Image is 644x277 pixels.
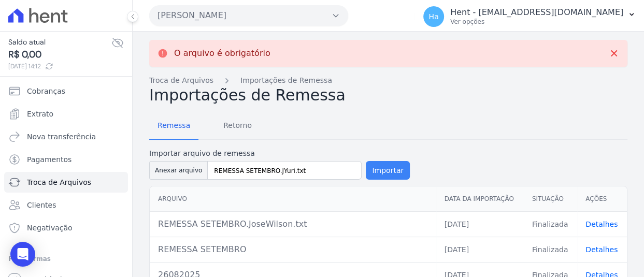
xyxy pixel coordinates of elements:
a: Troca de Arquivos [149,75,213,86]
div: REMESSA SETEMBRO [158,243,428,256]
button: Importar [366,161,410,180]
span: Remessa [151,115,196,136]
a: Importações de Remessa [240,75,332,86]
span: Clientes [27,200,56,210]
th: Situação [524,186,577,212]
span: Troca de Arquivos [27,177,91,187]
a: Pagamentos [4,149,128,170]
a: Extrato [4,104,128,124]
td: Finalizada [524,237,577,262]
span: Saldo atual [8,37,111,48]
div: Plataformas [8,253,124,265]
th: Ações [577,186,627,212]
div: REMESSA SETEMBRO.JoseWilson.txt [158,218,428,230]
span: R$ 0,00 [8,48,111,62]
span: Negativação [27,223,73,233]
td: [DATE] [436,237,524,262]
a: Negativação [4,217,128,238]
span: [DATE] 14:12 [8,62,111,71]
button: Ha Hent - [EMAIL_ADDRESS][DOMAIN_NAME] Ver opções [415,2,644,31]
th: Data da Importação [436,186,524,212]
a: Nova transferência [4,126,128,147]
label: Importar arquivo de remessa [149,148,410,159]
a: Clientes [4,195,128,215]
p: Ver opções [450,18,623,26]
button: [PERSON_NAME] [149,5,348,26]
span: Pagamentos [27,154,71,165]
a: Troca de Arquivos [4,172,128,193]
span: Nova transferência [27,132,96,142]
span: Extrato [27,109,53,119]
a: Detalhes [585,220,618,228]
div: Open Intercom Messenger [10,242,35,267]
p: O arquivo é obrigatório [174,48,270,59]
input: Selecionar arquivo [210,165,359,177]
span: Ha [428,13,438,20]
span: Retorno [217,115,258,136]
td: [DATE] [436,211,524,237]
a: Cobranças [4,81,128,101]
h2: Importações de Remessa [149,86,627,105]
span: Cobranças [27,86,65,96]
th: Arquivo [150,186,436,212]
button: Anexar arquivo [149,161,208,180]
a: Remessa [149,113,198,140]
nav: Breadcrumb [149,75,627,86]
p: Hent - [EMAIL_ADDRESS][DOMAIN_NAME] [450,7,623,18]
td: Finalizada [524,211,577,237]
a: Retorno [215,113,260,140]
a: Detalhes [585,245,618,254]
